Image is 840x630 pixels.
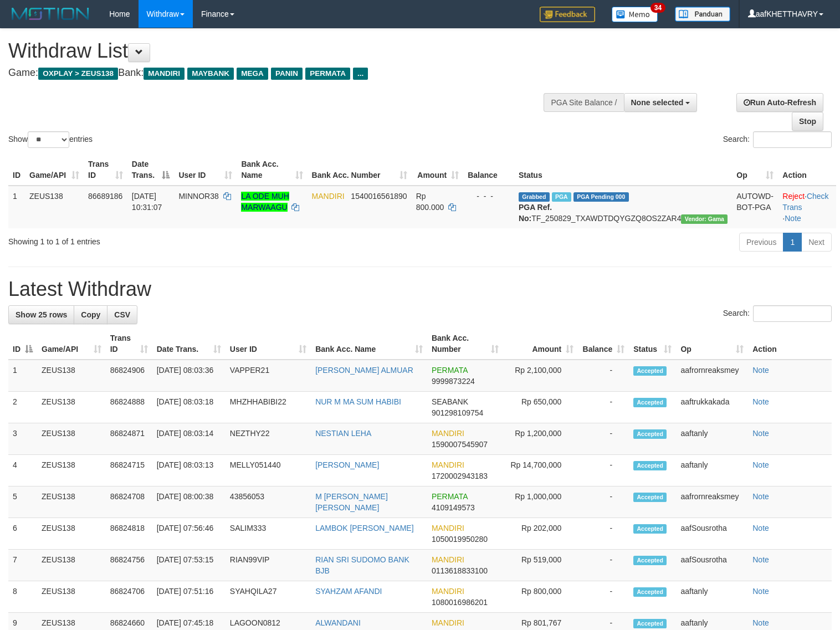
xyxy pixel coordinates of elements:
[127,154,175,186] th: Date Trans.: activate to sort column descending
[106,328,152,360] th: Trans ID: activate to sort column ascending
[629,328,676,360] th: Status: activate to sort column ascending
[226,518,311,550] td: SALIM333
[676,392,748,423] td: aaftrukkakada
[106,423,152,455] td: 86824871
[315,587,382,596] a: SYAHZAM AFANDI
[237,68,268,80] span: MEGA
[432,440,488,449] span: Copy 1590007545907 to clipboard
[8,328,37,360] th: ID: activate to sort column descending
[748,328,832,360] th: Action
[432,460,464,469] span: MANDIRI
[427,328,504,360] th: Bank Acc. Number: activate to sort column ascending
[573,192,629,202] span: PGA Pending
[271,68,303,80] span: PANIN
[676,550,748,581] td: aafSousrotha
[152,455,226,486] td: [DATE] 08:03:13
[783,233,802,252] a: 1
[311,328,427,360] th: Bank Acc. Name: activate to sort column ascending
[152,328,226,360] th: Date Trans.: activate to sort column ascending
[633,524,667,534] span: Accepted
[25,154,84,186] th: Game/API: activate to sort column ascending
[432,587,464,596] span: MANDIRI
[351,192,407,201] span: Copy 1540016561890 to clipboard
[84,154,127,186] th: Trans ID: activate to sort column ascending
[416,192,444,212] span: Rp 800.000
[801,233,832,252] a: Next
[432,429,464,438] span: MANDIRI
[723,131,832,148] label: Search:
[753,305,832,322] input: Search:
[226,581,311,613] td: SYAHQILA27
[463,154,514,186] th: Balance
[676,581,748,613] td: aaftanly
[578,581,629,613] td: -
[675,7,730,22] img: panduan.png
[37,423,106,455] td: ZEUS138
[237,154,307,186] th: Bank Acc. Name: activate to sort column ascending
[8,232,342,247] div: Showing 1 to 1 of 1 entries
[782,192,805,201] a: Reject
[106,550,152,581] td: 86824756
[514,154,732,186] th: Status
[778,186,836,228] td: · ·
[552,192,571,202] span: Marked by aafkaynarin
[8,518,37,550] td: 6
[37,455,106,486] td: ZEUS138
[315,429,371,438] a: NESTIAN LEHA
[312,192,345,201] span: MANDIRI
[106,518,152,550] td: 86824818
[226,550,311,581] td: RIAN99VIP
[432,492,468,501] span: PERMATA
[226,392,311,423] td: MHZHHABIBI22
[633,493,667,502] span: Accepted
[8,186,25,228] td: 1
[152,581,226,613] td: [DATE] 07:51:16
[651,3,665,13] span: 34
[676,455,748,486] td: aaftanly
[681,214,728,224] span: Vendor URL: https://trx31.1velocity.biz
[624,93,698,112] button: None selected
[226,455,311,486] td: MELLY051440
[578,328,629,360] th: Balance: activate to sort column ascending
[8,40,549,62] h1: Withdraw List
[633,556,667,565] span: Accepted
[16,310,67,319] span: Show 25 rows
[752,366,769,375] a: Note
[578,455,629,486] td: -
[106,486,152,518] td: 86824708
[432,566,488,575] span: Copy 0113618833100 to clipboard
[633,619,667,628] span: Accepted
[37,581,106,613] td: ZEUS138
[752,618,769,627] a: Note
[432,366,468,375] span: PERMATA
[432,408,483,417] span: Copy 901298109754 to clipboard
[432,555,464,564] span: MANDIRI
[676,486,748,518] td: aafrornreaksmey
[633,429,667,439] span: Accepted
[315,524,413,532] a: LAMBOK [PERSON_NAME]
[353,68,368,80] span: ...
[106,360,152,392] td: 86824906
[432,598,488,607] span: Copy 1080016986201 to clipboard
[241,192,289,212] a: LA ODE MUH MARWAAGU
[412,154,463,186] th: Amount: activate to sort column ascending
[633,461,667,470] span: Accepted
[152,518,226,550] td: [DATE] 07:56:46
[8,486,37,518] td: 5
[174,154,237,186] th: User ID: activate to sort column ascending
[106,455,152,486] td: 86824715
[752,460,769,469] a: Note
[739,233,783,252] a: Previous
[8,360,37,392] td: 1
[152,486,226,518] td: [DATE] 08:00:38
[503,423,578,455] td: Rp 1,200,000
[8,423,37,455] td: 3
[8,305,74,324] a: Show 25 rows
[676,328,748,360] th: Op: activate to sort column ascending
[132,192,162,212] span: [DATE] 10:31:07
[432,503,475,512] span: Copy 4109149573 to clipboard
[723,305,832,322] label: Search:
[8,455,37,486] td: 4
[752,397,769,406] a: Note
[37,360,106,392] td: ZEUS138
